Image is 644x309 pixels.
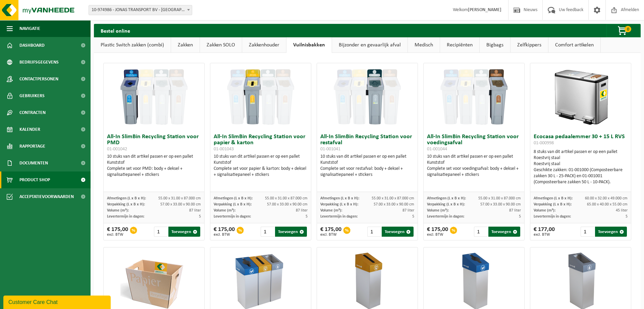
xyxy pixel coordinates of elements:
[214,134,308,152] h3: All-In SlimBin Recycling Station voor papier & karton
[171,37,200,53] a: Zakken
[534,233,555,237] span: excl. BTW
[320,154,414,178] div: 10 stuks van dit artikel passen er op een pallet
[440,37,479,53] a: Recipiënten
[534,141,554,146] span: 01-000998
[158,196,201,200] span: 55.00 x 31.00 x 87.000 cm
[214,233,235,237] span: excl. BTW
[214,215,251,219] span: Levertermijn in dagen:
[427,215,464,219] span: Levertermijn in dagen:
[19,171,50,188] span: Product Shop
[94,37,171,53] a: Plastic Switch zakken (combi)
[107,196,146,200] span: Afmetingen (L x B x H):
[606,24,640,37] button: 0
[534,134,628,147] h3: Ecocasa pedaalemmer 30 + 15 L RVS
[19,54,59,71] span: Bedrijfsgegevens
[468,7,501,12] strong: [PERSON_NAME]
[534,215,571,219] span: Levertermijn in dagen:
[320,166,414,178] div: Complete set voor restafval: body + deksel + signalisatiepaneel + stickers
[189,208,201,213] span: 87 liter
[160,202,201,206] span: 57.00 x 33.00 x 90.00 cm
[214,196,253,200] span: Afmetingen (L x B x H):
[427,227,448,237] div: € 175,00
[107,233,128,237] span: excl. BTW
[519,215,521,219] span: 5
[427,208,449,213] span: Volume (m³):
[19,87,45,104] span: Gebruikers
[227,63,294,130] img: 01-001043
[320,215,358,219] span: Levertermijn in dagen:
[107,147,127,152] span: 01-001042
[242,37,286,53] a: Zakkenhouder
[306,215,308,219] span: 5
[478,196,521,200] span: 55.00 x 31.00 x 87.000 cm
[168,227,200,237] button: Toevoegen
[534,202,572,206] span: Verpakking (L x B x H):
[214,208,235,213] span: Volume (m³):
[107,160,201,166] div: Kunststof
[214,160,308,166] div: Kunststof
[320,227,341,237] div: € 175,00
[534,167,628,185] div: Geschikte zakken: 01-001000 (Composteerbare zakken 30 L - 25-PACK) en 01-001001 (Composteerbare z...
[374,202,414,206] span: 57.00 x 33.00 x 90.00 cm
[107,208,129,213] span: Volume (m³):
[107,215,144,219] span: Levertermijn in dagen:
[509,208,521,213] span: 87 liter
[408,37,440,53] a: Medisch
[511,37,548,53] a: Zelfkippers
[427,166,521,178] div: Complete set voor voedingsafval: body + deksel + signalisatiepaneel + stickers
[89,5,192,15] span: 10-974986 - JONAS TRANSPORT BV - OUDENAARDE
[107,166,201,178] div: Complete set voor PMD: body + deksel + signalisatiepaneel + stickers
[595,227,627,237] button: Toevoegen
[372,196,414,200] span: 55.00 x 31.00 x 87.000 cm
[440,63,507,130] img: 01-001044
[19,188,74,205] span: Acceptatievoorwaarden
[320,160,414,166] div: Kunststof
[286,37,332,53] a: Vuilnisbakken
[332,37,408,53] a: Bijzonder en gevaarlijk afval
[107,202,145,206] span: Verpakking (L x B x H):
[427,233,448,237] span: excl. BTW
[320,233,341,237] span: excl. BTW
[107,227,128,237] div: € 175,00
[474,227,488,237] input: 1
[427,202,465,206] span: Verpakking (L x B x H):
[547,63,614,130] img: 01-000998
[19,121,40,138] span: Kalender
[320,147,340,152] span: 01-001041
[534,149,628,185] div: 8 stuks van dit artikel passen er op een pallet
[107,154,201,178] div: 10 stuks van dit artikel passen er op een pallet
[214,202,252,206] span: Verpakking (L x B x H):
[154,227,168,237] input: 1
[548,37,600,53] a: Comfort artikelen
[19,71,58,87] span: Contactpersonen
[320,202,358,206] span: Verpakking (L x B x H):
[320,134,414,152] h3: All-In SlimBin Recycling Station voor restafval
[214,154,308,178] div: 10 stuks van dit artikel passen er op een pallet
[480,202,521,206] span: 57.00 x 33.00 x 90.00 cm
[19,20,40,37] span: Navigatie
[427,154,521,178] div: 10 stuks van dit artikel passen er op een pallet
[320,208,342,213] span: Volume (m³):
[581,227,594,237] input: 1
[334,63,401,130] img: 01-001041
[534,155,628,161] div: Roestvrij staal
[200,37,242,53] a: Zakken SOLO
[94,24,137,37] h2: Bestel online
[587,202,628,206] span: 65.00 x 40.00 x 55.00 cm
[367,227,381,237] input: 1
[625,26,631,32] span: 0
[427,147,447,152] span: 01-001044
[382,227,414,237] button: Toevoegen
[534,196,573,200] span: Afmetingen (L x B x H):
[214,147,234,152] span: 01-001043
[296,208,308,213] span: 87 liter
[19,37,45,54] span: Dashboard
[265,196,308,200] span: 55.00 x 31.00 x 87.000 cm
[275,227,307,237] button: Toevoegen
[214,227,235,237] div: € 175,00
[427,196,466,200] span: Afmetingen (L x B x H):
[19,104,46,121] span: Contracten
[480,37,510,53] a: Bigbags
[320,196,359,200] span: Afmetingen (L x B x H):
